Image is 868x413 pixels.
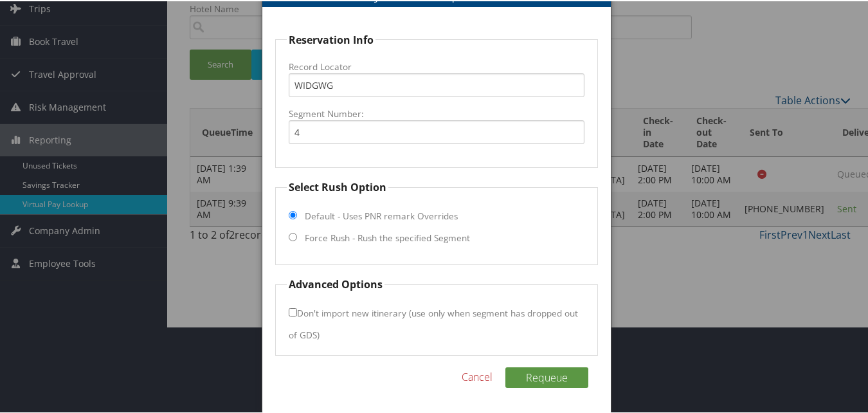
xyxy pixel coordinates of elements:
legend: Advanced Options [287,275,384,291]
label: Default - Uses PNR remark Overrides [305,208,458,221]
label: Segment Number: [289,106,584,119]
button: Requeue [505,366,588,387]
label: Record Locator [289,59,584,72]
legend: Select Rush Option [287,178,388,194]
a: Cancel [462,368,493,383]
legend: Reservation Info [287,31,375,46]
label: Don't import new itinerary (use only when segment has dropped out of GDS) [289,300,578,345]
input: Don't import new itinerary (use only when segment has dropped out of GDS) [289,307,297,315]
label: Force Rush - Rush the specified Segment [305,230,470,243]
